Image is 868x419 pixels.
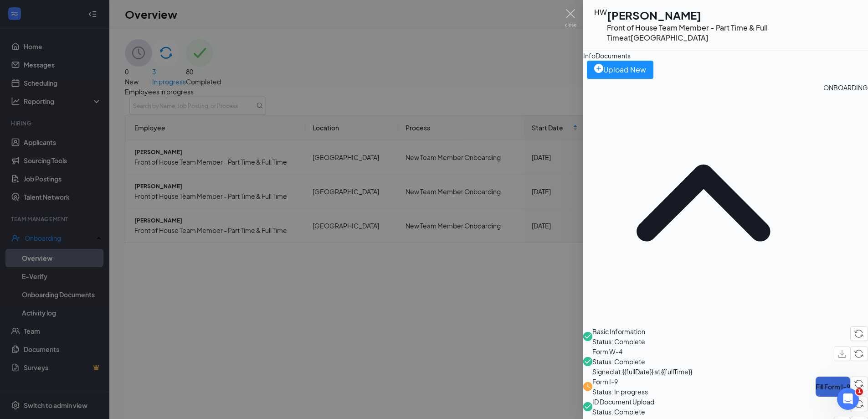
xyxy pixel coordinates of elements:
[607,23,857,43] div: Front of House Team Member - Part Time & Full Time at [GEOGRAPHIC_DATA]
[837,388,859,410] iframe: Intercom live chat
[607,7,857,23] h1: [PERSON_NAME]
[592,357,692,367] span: Status: Complete
[587,61,653,79] button: Upload New
[592,367,692,377] span: Signed at: {{fullDate}} at {{fullTime}}
[816,377,850,397] button: Fill Form I-9
[583,83,823,323] svg: ChevronUp
[594,7,607,17] div: HW
[856,388,863,395] span: 1
[592,347,622,356] span: Form W-4
[592,407,654,417] span: Status: Complete
[592,336,645,347] span: Status: Complete
[596,51,631,61] div: Documents
[823,83,868,323] div: ONBOARDING
[583,51,596,61] div: Info
[594,64,646,75] div: Upload New
[592,398,654,406] span: ID Document Upload
[592,378,618,386] span: Form I-9
[592,327,645,336] span: Basic Information
[592,387,648,397] span: Status: In progress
